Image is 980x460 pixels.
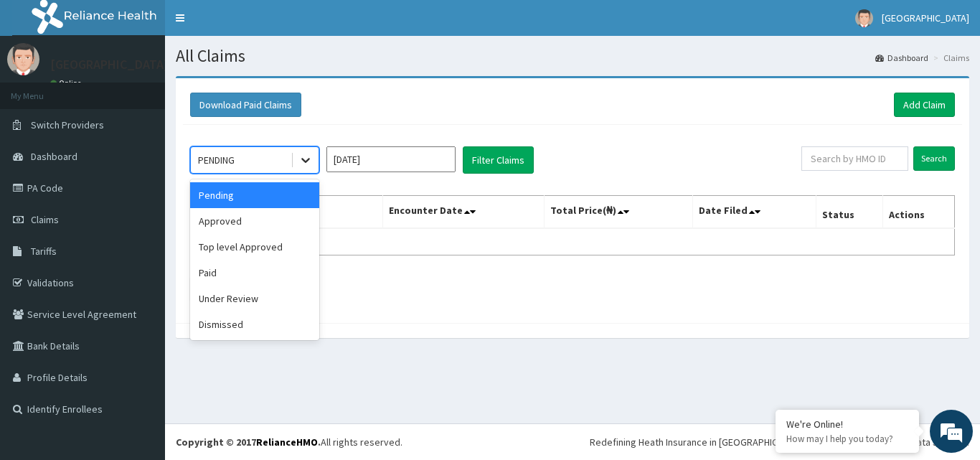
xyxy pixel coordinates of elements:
span: Dashboard [31,150,77,163]
input: Search [913,146,955,171]
footer: All rights reserved. [165,423,980,460]
strong: Copyright © 2017 . [176,436,321,449]
a: Dashboard [875,52,928,64]
span: Switch Providers [31,118,104,131]
button: Filter Claims [463,146,534,174]
input: Search by HMO ID [801,146,908,171]
th: Encounter Date [383,196,544,229]
button: Download Paid Claims [190,93,301,117]
li: Claims [930,52,969,64]
div: Under Review [190,286,319,311]
th: Status [816,196,883,229]
div: Top level Approved [190,234,319,260]
div: Approved [190,208,319,234]
div: Paid [190,260,319,286]
input: Select Month and Year [326,146,456,172]
a: RelianceHMO [256,436,318,449]
p: [GEOGRAPHIC_DATA] [50,58,169,71]
div: We're Online! [786,418,908,431]
div: Redefining Heath Insurance in [GEOGRAPHIC_DATA] using Telemedicine and Data Science! [590,435,969,449]
img: User Image [7,43,39,75]
span: Claims [31,213,59,226]
div: Pending [190,182,319,208]
a: Add Claim [894,93,955,117]
div: PENDING [198,153,235,167]
th: Date Filed [693,196,816,229]
th: Actions [882,196,954,229]
span: Tariffs [31,245,57,258]
h1: All Claims [176,47,969,65]
p: How may I help you today? [786,433,908,445]
th: Total Price(₦) [544,196,693,229]
img: User Image [855,9,873,27]
span: [GEOGRAPHIC_DATA] [882,11,969,24]
a: Online [50,78,85,88]
div: Dismissed [190,311,319,337]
